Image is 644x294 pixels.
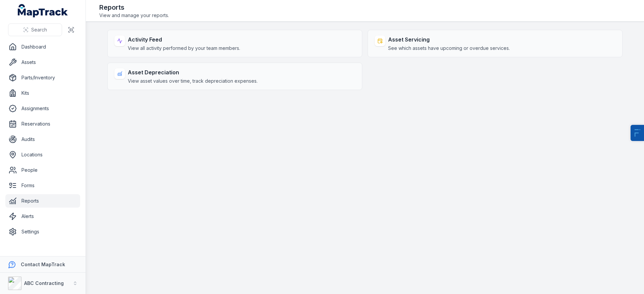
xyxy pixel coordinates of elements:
a: Forms [5,179,80,192]
a: Locations [5,148,80,161]
a: Audits [5,133,80,146]
a: Reports [5,194,80,208]
a: Asset DepreciationView asset values over time, track depreciation expenses. [107,63,362,90]
a: Dashboard [5,40,80,54]
a: Settings [5,225,80,238]
h2: Reports [99,3,169,12]
span: View all activity performed by your team members. [128,45,240,52]
strong: Asset Servicing [388,35,510,44]
a: People [5,163,80,177]
a: MapTrack [18,4,68,17]
span: See which assets have upcoming or overdue services. [388,45,510,52]
strong: ABC Contracting [24,280,64,286]
a: Activity FeedView all activity performed by your team members. [107,30,362,57]
strong: Activity Feed [128,35,240,44]
a: Asset ServicingSee which assets have upcoming or overdue services. [368,30,623,57]
span: Search [31,26,47,33]
a: Reservations [5,117,80,131]
strong: Asset Depreciation [128,68,258,76]
a: Kits [5,86,80,100]
span: View and manage your reports. [99,12,169,19]
button: Search [8,23,62,36]
a: Assets [5,56,80,69]
strong: Contact MapTrack [21,262,65,267]
a: Assignments [5,102,80,115]
a: Alerts [5,210,80,223]
a: Parts/Inventory [5,71,80,84]
span: View asset values over time, track depreciation expenses. [128,78,258,84]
